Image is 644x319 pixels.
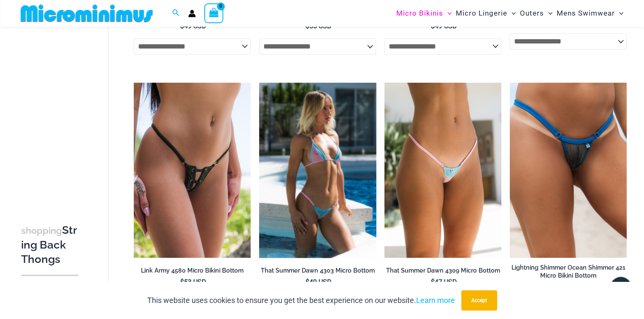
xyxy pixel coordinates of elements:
[510,83,627,258] img: Lightning Shimmer Ocean Shimmer 421 Micro 01
[416,296,455,305] a: Learn more
[21,223,78,266] h3: String Back Thongs
[394,3,454,24] a: Micro BikinisMenu ToggleMenu Toggle
[384,267,501,278] a: That Summer Dawn 4309 Micro Bottom
[21,28,97,197] iframe: TrustedSite Certified
[384,83,501,258] a: That Summer Dawn 4309 Micro 02That Summer Dawn 4309 Micro 01That Summer Dawn 4309 Micro 01
[384,83,501,258] img: That Summer Dawn 4309 Micro 02
[431,278,457,286] bdi: 47 USD
[384,267,501,275] h2: That Summer Dawn 4309 Micro Bottom
[306,278,309,286] span: $
[456,3,507,24] span: Micro Lingerie
[393,1,627,25] nav: Site Navigation
[510,264,627,283] a: Lightning Shimmer Ocean Shimmer 421 Micro Bikini Bottom
[507,3,516,24] span: Menu Toggle
[134,267,251,275] h2: Link Army 4580 Micro Bikini Bottom
[147,294,455,307] p: This website uses cookies to ensure you get the best experience on our website.
[461,290,497,311] button: Accept
[259,267,376,275] h2: That Summer Dawn 4303 Micro Bottom
[510,264,627,279] h2: Lightning Shimmer Ocean Shimmer 421 Micro Bikini Bottom
[306,278,332,286] bdi: 49 USD
[454,3,518,24] a: Micro LingerieMenu ToggleMenu Toggle
[520,3,544,24] span: Outers
[188,10,196,17] a: Account icon link
[259,83,376,258] img: That Summer Dawn 3063 Tri Top 4303 Micro 05
[615,3,623,24] span: Menu Toggle
[180,278,206,286] bdi: 53 USD
[21,225,62,236] span: shopping
[134,83,251,258] a: Link Army 4580 Micro 01Link Army 4580 Micro 02Link Army 4580 Micro 02
[443,3,452,24] span: Menu Toggle
[518,3,555,24] a: OutersMenu ToggleMenu Toggle
[259,83,376,258] a: That Summer Dawn 4303 Micro 01That Summer Dawn 3063 Tri Top 4303 Micro 05That Summer Dawn 3063 Tr...
[557,3,615,24] span: Mens Swimwear
[180,278,184,286] span: $
[259,267,376,278] a: That Summer Dawn 4303 Micro Bottom
[431,278,435,286] span: $
[204,3,224,23] a: View Shopping Cart, empty
[396,3,443,24] span: Micro Bikinis
[544,3,552,24] span: Menu Toggle
[134,83,251,258] img: Link Army 4580 Micro 01
[17,4,156,23] img: MM SHOP LOGO FLAT
[172,8,180,19] a: Search icon link
[134,267,251,278] a: Link Army 4580 Micro Bikini Bottom
[510,83,627,258] a: Lightning Shimmer Ocean Shimmer 421 Micro 01Lightning Shimmer Ocean Shimmer 421 Micro 02Lightning...
[555,3,625,24] a: Mens SwimwearMenu ToggleMenu Toggle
